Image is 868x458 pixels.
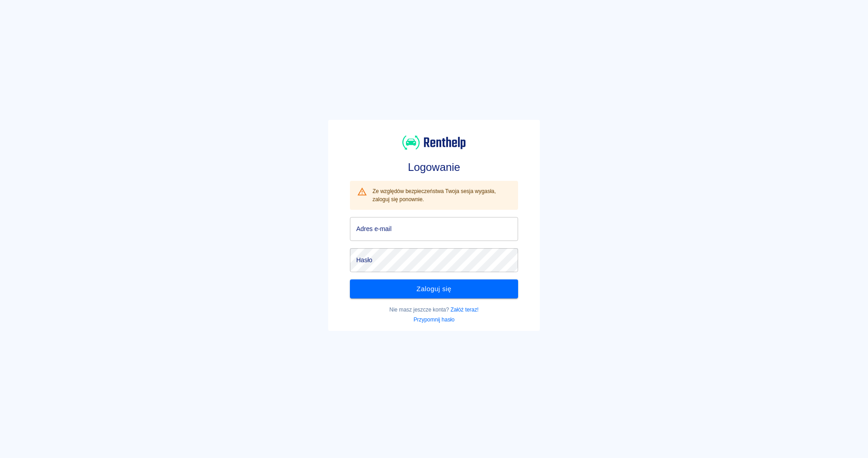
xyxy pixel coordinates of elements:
[450,307,478,313] a: Załóż teraz!
[402,134,466,151] img: Renthelp logo
[350,279,518,298] button: Zaloguj się
[373,184,511,207] div: Ze względów bezpieczeństwa Twoja sesja wygasła, zaloguj się ponownie.
[350,161,518,174] h3: Logowanie
[414,316,455,323] a: Przypomnij hasło
[350,306,518,314] p: Nie masz jeszcze konta?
